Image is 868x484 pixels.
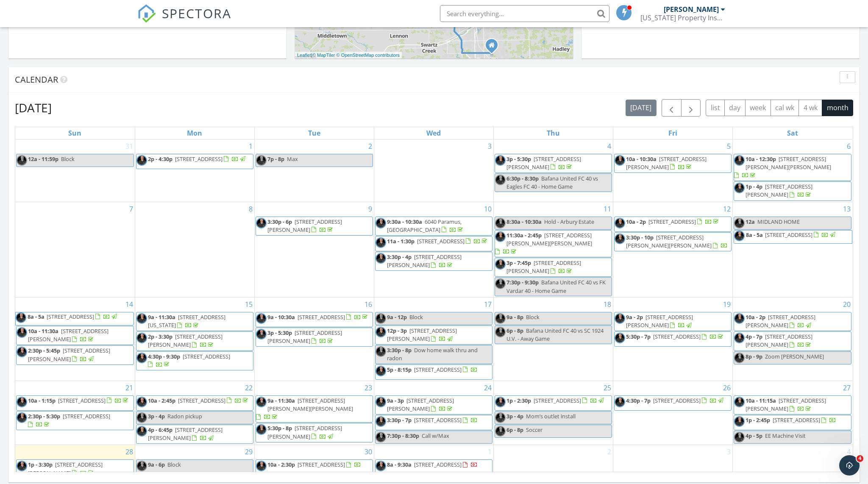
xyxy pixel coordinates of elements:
a: Go to September 14, 2025 [124,298,135,311]
a: Go to September 22, 2025 [243,381,254,395]
a: 2:30p - 5:30p [STREET_ADDRESS] [28,412,110,428]
span: [STREET_ADDRESS] [178,397,225,404]
img: heif_image.jpeg [615,397,625,407]
button: cal wk [771,100,799,116]
span: Max [287,155,298,163]
td: Go to September 5, 2025 [613,139,733,202]
span: [STREET_ADDRESS][PERSON_NAME] [387,327,457,342]
a: 5:30p - 7p [STREET_ADDRESS] [614,331,732,347]
a: 10a - 1:15p [STREET_ADDRESS] [28,397,130,404]
a: Go to September 24, 2025 [482,381,493,395]
a: 1p - 4p [STREET_ADDRESS][PERSON_NAME] [734,181,851,200]
span: 11a - 1:30p [387,237,415,245]
td: Go to September 11, 2025 [494,202,613,297]
img: heif_image.jpeg [734,155,745,166]
a: 4:30p - 7p [STREET_ADDRESS] [626,397,725,404]
a: Monday [185,127,204,139]
a: 11:30a - 2:45p [STREET_ADDRESS][PERSON_NAME][PERSON_NAME] [495,231,592,255]
a: 1p - 2:30p [STREET_ADDRESS] [495,395,612,411]
img: heif_image.jpeg [256,218,267,228]
td: Go to September 18, 2025 [494,297,613,381]
a: 2p - 4:30p [STREET_ADDRESS] [148,155,247,163]
a: Go to September 16, 2025 [363,298,374,311]
span: 10a - 2:45p [148,397,175,404]
img: heif_image.jpeg [495,218,506,228]
a: 5p - 8:15p [STREET_ADDRESS] [387,366,478,373]
td: Go to September 7, 2025 [15,202,135,297]
span: MIDLAND HOME [757,218,800,225]
a: 4p - 7p [STREET_ADDRESS][PERSON_NAME] [746,333,812,348]
span: Bafana United FC 40 vs SC 1924 U.V. - Away Game [506,327,604,342]
a: Friday [667,127,679,139]
a: 2:30p - 5:45p [STREET_ADDRESS][PERSON_NAME] [28,347,110,362]
div: | [295,52,402,59]
a: Go to September 10, 2025 [482,202,493,216]
img: heif_image.jpeg [16,312,26,323]
a: 10a - 12:30p [STREET_ADDRESS][PERSON_NAME][PERSON_NAME] [734,154,851,181]
img: heif_image.jpeg [615,313,625,324]
span: [STREET_ADDRESS] [414,366,462,373]
span: 3:30p - 6p [267,218,292,225]
span: [STREET_ADDRESS][PERSON_NAME] [387,397,454,412]
a: 3p - 5:30p [STREET_ADDRESS][PERSON_NAME] [267,329,342,345]
td: Go to September 1, 2025 [135,139,254,202]
a: 8a - 5a [STREET_ADDRESS] [15,312,134,325]
a: 9:30a - 10:30a 6040 Paramus, [GEOGRAPHIC_DATA] [375,217,492,236]
button: day [724,100,746,116]
span: 7p - 8p [267,155,284,163]
a: 4:30p - 9:30p [STREET_ADDRESS] [136,351,253,370]
a: 1p - 4p [STREET_ADDRESS][PERSON_NAME] [746,183,812,198]
span: Dow home walk thru and radon [387,346,478,362]
img: heif_image.jpeg [495,175,506,185]
a: 2p - 4:30p [STREET_ADDRESS] [136,154,253,169]
a: 3p - 5:30p [STREET_ADDRESS][PERSON_NAME] [506,155,581,171]
img: heif_image.jpeg [495,397,506,407]
span: 9a - 2p [626,313,643,321]
span: 5:30p - 7p [626,333,651,340]
span: 8:30a - 10:30a [506,218,542,225]
span: 9a - 10:30a [267,313,295,321]
div: Michigan Property Inspections [640,14,725,22]
td: Go to September 3, 2025 [374,139,493,202]
span: 4p - 7p [746,333,762,340]
td: Go to September 9, 2025 [254,202,374,297]
a: 3p - 5:30p [STREET_ADDRESS][PERSON_NAME] [495,154,612,173]
a: Saturday [785,127,800,139]
span: [STREET_ADDRESS][PERSON_NAME] [626,313,693,329]
a: 9:30a - 10:30a 6040 Paramus, [GEOGRAPHIC_DATA] [387,218,465,234]
a: 2:30p - 5:30p [STREET_ADDRESS] [16,411,134,430]
button: Next month [681,99,701,117]
a: 9a - 11:30a [STREET_ADDRESS][PERSON_NAME][PERSON_NAME] [256,395,373,423]
img: heif_image.jpeg [17,155,27,166]
td: Go to September 4, 2025 [494,139,613,202]
span: 9:30a - 10:30a [387,218,422,225]
a: 10a - 10:30a [STREET_ADDRESS][PERSON_NAME] [614,154,732,173]
span: [STREET_ADDRESS] [648,218,696,225]
span: 12a [746,218,755,225]
img: heif_image.jpeg [495,231,506,242]
a: Sunday [67,127,83,139]
a: Go to September 5, 2025 [725,139,732,153]
td: Go to September 14, 2025 [15,297,135,381]
a: 8a - 5a [STREET_ADDRESS] [734,231,852,243]
span: 9a - 3p [387,397,404,404]
span: 3:30p - 4p [387,253,412,261]
a: 11a - 1:30p [STREET_ADDRESS] [375,236,492,251]
img: heif_image.jpeg [256,329,267,339]
span: [STREET_ADDRESS] [47,313,94,320]
a: 9a - 11:30a [STREET_ADDRESS][US_STATE] [136,312,253,331]
a: Go to September 4, 2025 [606,139,613,153]
a: 5:30p - 7p [STREET_ADDRESS] [626,333,725,340]
a: 9a - 3p [STREET_ADDRESS][PERSON_NAME] [387,397,454,412]
a: © MapTiler [312,53,335,58]
span: 3:30p - 8p [387,346,412,354]
a: Go to September 13, 2025 [841,202,852,216]
td: Go to September 21, 2025 [15,381,135,445]
a: 9a - 11:30a [STREET_ADDRESS][PERSON_NAME][PERSON_NAME] [256,397,353,420]
span: [STREET_ADDRESS][PERSON_NAME][PERSON_NAME] [267,397,353,412]
img: heif_image.jpeg [734,397,745,407]
img: heif_image.jpeg [615,234,625,244]
a: Go to September 1, 2025 [247,139,254,153]
td: Go to September 15, 2025 [135,297,254,381]
span: Block [526,313,540,321]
